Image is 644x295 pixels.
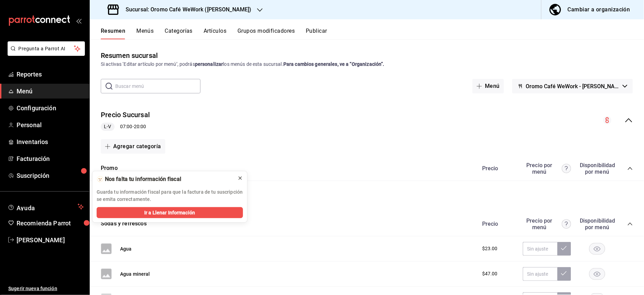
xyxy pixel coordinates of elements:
[482,270,498,277] span: $47.00
[120,6,252,14] h3: Sucursal: Oromo Café WeWork ([PERSON_NAME])
[17,154,84,163] span: Facturación
[115,79,201,93] input: Buscar menú
[472,79,504,93] button: Menú
[237,28,295,39] button: Grupos modificadores
[76,18,81,23] button: open_drawer_menu
[523,217,571,231] div: Precio por menú
[523,162,571,175] div: Precio por menú
[568,5,630,14] div: Cambiar a organización
[97,207,243,218] button: Ir a Llenar Información
[523,242,557,256] input: Sin ajuste
[144,209,195,216] span: Ir a Llenar Información
[17,203,75,211] span: Ayuda
[101,164,118,172] button: Promo
[17,70,84,79] span: Reportes
[97,189,243,203] p: Guarda tu información fiscal para que la factura de tu suscripción se emita correctamente.
[136,28,154,39] button: Menús
[120,271,150,277] button: Agua mineral
[195,61,223,67] strong: personalizar
[17,120,84,130] span: Personal
[526,83,620,90] span: Oromo Café WeWork - [PERSON_NAME]
[101,123,150,131] div: 07:00 - 20:00
[17,87,84,96] span: Menú
[120,245,132,252] button: Agua
[8,285,84,292] span: Sugerir nueva función
[165,28,193,39] button: Categorías
[17,218,84,228] span: Recomienda Parrot
[101,123,114,130] span: L-V
[475,165,519,172] div: Precio
[17,103,84,113] span: Configuración
[17,235,84,245] span: [PERSON_NAME]
[101,50,158,61] div: Resumen sucursal
[512,79,633,93] button: Oromo Café WeWork - [PERSON_NAME]
[283,61,384,67] strong: Para cambios generales, ve a “Organización”.
[580,162,614,175] div: Disponibilidad por menú
[101,28,125,39] button: Resumen
[204,28,226,39] button: Artículos
[523,267,557,281] input: Sin ajuste
[17,171,84,180] span: Suscripción
[627,221,633,227] button: collapse-category-row
[17,137,84,146] span: Inventarios
[101,110,150,120] button: Precio Sucursal
[482,245,498,252] span: $23.00
[97,175,232,183] div: 🫥 Nos falta tu información fiscal
[19,45,74,52] span: Pregunta a Parrot AI
[475,221,519,227] div: Precio
[101,220,147,228] button: Sodas y refrescos
[90,104,644,136] div: collapse-menu-row
[8,41,85,56] button: Pregunta a Parrot AI
[101,28,644,39] div: navigation tabs
[580,217,614,231] div: Disponibilidad por menú
[627,166,633,171] button: collapse-category-row
[306,28,327,39] button: Publicar
[5,50,85,57] a: Pregunta a Parrot AI
[101,61,633,68] div: Si activas ‘Editar artículo por menú’, podrás los menús de esta sucursal.
[101,139,165,154] button: Agregar categoría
